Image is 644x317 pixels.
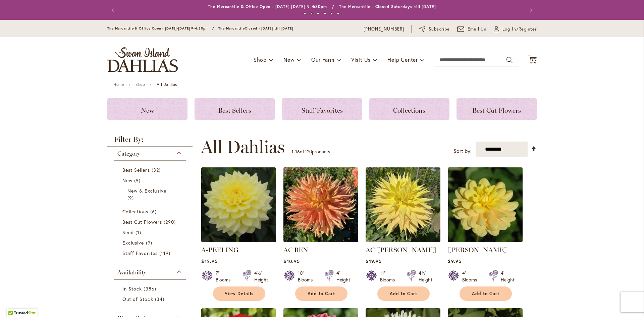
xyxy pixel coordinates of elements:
[201,137,285,157] span: All Dahlias
[304,148,312,155] span: 420
[419,26,450,33] a: Subscribe
[122,177,179,184] a: New
[351,56,371,63] span: Visit Us
[472,291,499,297] span: Add to Cart
[164,218,177,225] span: 290
[302,106,343,114] span: Staff Favorites
[122,167,150,173] span: Best Sellers
[254,270,268,283] div: 4½' Height
[146,239,154,246] span: 9
[366,237,440,244] a: AC Jeri
[122,285,179,292] a: In Stock 386
[127,194,136,201] span: 9
[494,26,537,33] a: Log In/Register
[387,56,418,63] span: Help Center
[122,285,142,292] span: In Stock
[107,47,178,72] a: store logo
[317,12,319,15] button: 3 of 6
[136,82,145,87] a: Shop
[5,293,24,312] iframe: Launch Accessibility Center
[523,3,537,17] button: Next
[201,237,276,244] a: A-Peeling
[366,258,381,264] span: $19.95
[201,167,276,242] img: A-Peeling
[295,286,347,301] button: Add to Cart
[117,150,140,157] span: Category
[122,296,179,303] a: Out of Stock 34
[117,269,146,276] span: Availability
[282,98,362,120] a: Staff Favorites
[225,291,254,297] span: View Details
[448,167,523,242] img: AHOY MATEY
[366,246,436,254] a: AC [PERSON_NAME]
[448,258,461,264] span: $9.95
[208,4,436,9] a: The Mercantile & Office Open - [DATE]-[DATE] 9-4:30pm / The Mercantile - Closed Saturdays till [D...
[308,291,335,297] span: Add to Cart
[457,26,487,33] a: Email Us
[304,12,306,15] button: 1 of 6
[201,246,238,254] a: A-PEELING
[364,26,404,33] a: [PHONE_NUMBER]
[122,208,179,215] a: Collections
[159,250,172,257] span: 119
[369,98,449,120] a: Collections
[122,166,179,173] a: Best Sellers
[283,56,294,63] span: New
[245,26,293,31] span: Closed - [DATE] till [DATE]
[298,270,317,283] div: 10" Blooms
[127,187,174,201] a: New &amp; Exclusive
[122,239,179,246] a: Exclusive
[324,12,326,15] button: 4 of 6
[393,106,425,114] span: Collections
[122,218,179,225] a: Best Cut Flowers
[468,26,487,33] span: Email Us
[122,250,158,256] span: Staff Favorites
[122,296,153,302] span: Out of Stock
[113,82,124,87] a: Home
[157,82,177,87] strong: All Dahlias
[213,286,265,301] a: View Details
[502,26,537,33] span: Log In/Register
[127,188,166,194] span: New & Exclusive
[283,237,358,244] a: AC BEN
[448,246,507,254] a: [PERSON_NAME]
[122,229,179,236] a: Seed
[134,177,142,184] span: 9
[122,177,132,183] span: New
[254,56,267,63] span: Shop
[107,136,193,147] strong: Filter By:
[295,148,300,155] span: 16
[218,106,251,114] span: Best Sellers
[462,270,481,283] div: 4" Blooms
[472,106,521,114] span: Best Cut Flowers
[122,240,144,246] span: Exclusive
[310,12,313,15] button: 2 of 6
[152,166,162,173] span: 32
[380,270,399,283] div: 11" Blooms
[366,167,440,242] img: AC Jeri
[377,286,430,301] button: Add to Cart
[429,26,450,33] span: Subscribe
[283,246,308,254] a: AC BEN
[283,167,358,242] img: AC BEN
[107,26,245,31] span: The Mercantile & Office Open - [DATE]-[DATE] 9-4:30pm / The Mercantile
[330,12,333,15] button: 5 of 6
[141,106,154,114] span: New
[122,250,179,257] a: Staff Favorites
[150,208,158,215] span: 6
[311,56,334,63] span: Our Farm
[501,270,515,283] div: 4' Height
[107,3,121,17] button: Previous
[122,219,162,225] span: Best Cut Flowers
[419,270,432,283] div: 4½' Height
[155,296,166,303] span: 34
[390,291,417,297] span: Add to Cart
[460,286,512,301] button: Add to Cart
[195,98,275,120] a: Best Sellers
[337,12,339,15] button: 6 of 6
[291,148,293,155] span: 1
[136,229,143,236] span: 1
[336,270,350,283] div: 4' Height
[453,145,472,157] label: Sort by:
[122,229,134,235] span: Seed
